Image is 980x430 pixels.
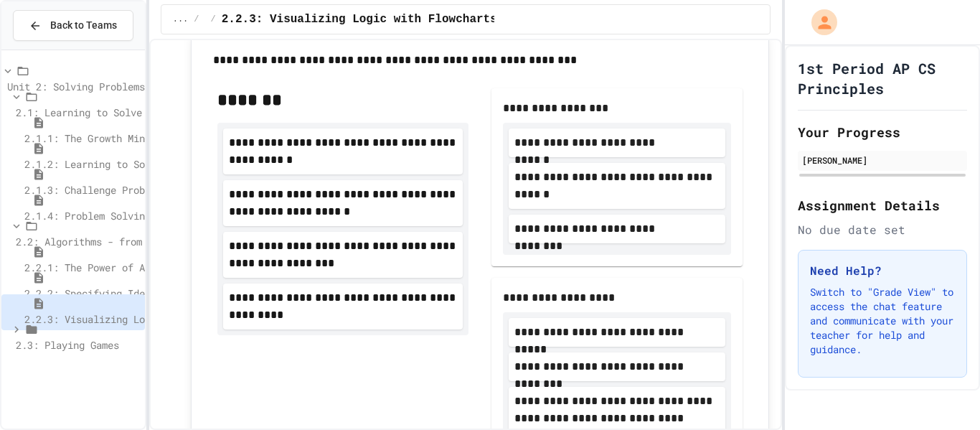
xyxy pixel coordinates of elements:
[24,131,168,145] span: 2.1.1: The Growth Mindset
[24,286,248,300] span: 2.2.2: Specifying Ideas with Pseudocode
[7,80,260,93] span: Unit 2: Solving Problems in Computer Science
[796,6,841,39] div: My Account
[16,338,119,352] span: 2.3: Playing Games
[16,106,222,119] span: 2.1: Learning to Solve Hard Problems
[50,18,117,33] span: Back to Teams
[798,58,967,98] h1: 1st Period AP CS Principles
[810,285,955,357] p: Switch to "Grade View" to access the chat feature and communicate with your teacher for help and ...
[24,312,254,326] span: 2.2.3: Visualizing Logic with Flowcharts
[16,235,286,248] span: 2.2: Algorithms - from Pseudocode to Flowcharts
[802,154,963,167] div: [PERSON_NAME]
[211,14,216,25] span: /
[798,122,967,142] h2: Your Progress
[798,195,967,215] h2: Assignment Details
[13,10,133,41] button: Back to Teams
[24,157,242,171] span: 2.1.2: Learning to Solve Hard Problems
[222,11,497,28] span: 2.2.3: Visualizing Logic with Flowcharts
[810,262,955,279] h3: Need Help?
[24,209,202,223] span: 2.1.4: Problem Solving Practice
[194,14,199,25] span: /
[798,221,967,238] div: No due date set
[173,14,189,25] span: ...
[24,183,237,197] span: 2.1.3: Challenge Problem - The Bridge
[24,261,197,274] span: 2.2.1: The Power of Algorithms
